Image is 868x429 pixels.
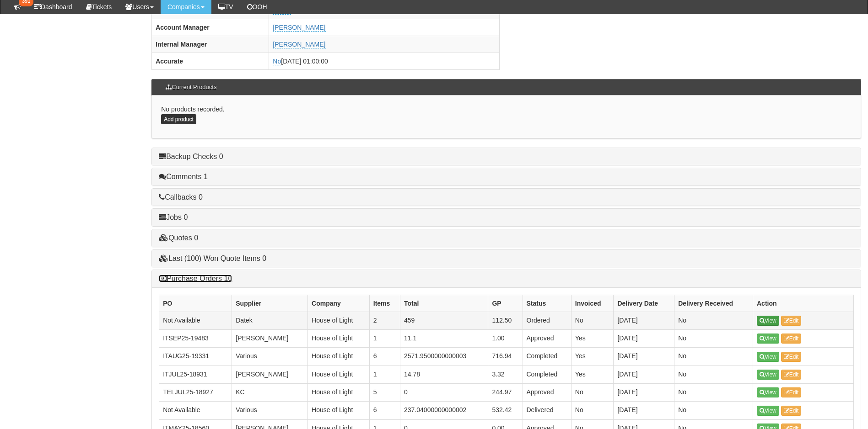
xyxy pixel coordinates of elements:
[523,365,571,383] td: Completed
[232,383,308,401] td: KC
[523,295,571,312] th: Status
[781,387,802,397] a: Edit
[159,312,232,329] td: Not Available
[232,365,308,383] td: [PERSON_NAME]
[571,348,614,365] td: Yes
[232,295,308,312] th: Supplier
[159,254,266,262] a: Last (100) Won Quote Items 0
[488,312,523,329] td: 112.50
[232,402,308,419] td: Various
[674,312,753,329] td: No
[369,383,400,401] td: 5
[571,295,614,312] th: Invoiced
[308,312,370,329] td: House of Light
[369,365,400,383] td: 1
[232,348,308,365] td: Various
[614,383,674,401] td: [DATE]
[161,114,196,124] a: Add product
[308,402,370,419] td: House of Light
[400,348,488,365] td: 2571.9500000000003
[159,295,232,312] th: PO
[159,330,232,348] td: ITSEP25-19483
[781,316,802,326] a: Edit
[273,24,325,32] a: [PERSON_NAME]
[488,348,523,365] td: 716.94
[614,402,674,419] td: [DATE]
[159,234,198,242] a: Quotes 0
[523,312,571,329] td: Ordered
[757,352,779,362] a: View
[757,316,779,326] a: View
[269,53,499,69] td: [DATE] 01:00:00
[523,383,571,401] td: Approved
[151,95,861,138] div: No products recorded.
[614,330,674,348] td: [DATE]
[614,348,674,365] td: [DATE]
[781,352,802,362] a: Edit
[159,365,232,383] td: ITJUL25-18931
[159,402,232,419] td: Not Available
[614,365,674,383] td: [DATE]
[781,370,802,380] a: Edit
[159,153,223,160] a: Backup Checks 0
[781,406,802,416] a: Edit
[308,330,370,348] td: House of Light
[232,312,308,329] td: Datek
[523,330,571,348] td: Approved
[273,58,281,65] a: No
[159,173,208,180] a: Comments 1
[488,330,523,348] td: 1.00
[369,402,400,419] td: 6
[159,275,232,282] a: Purchase Orders 10
[571,365,614,383] td: Yes
[674,402,753,419] td: No
[614,295,674,312] th: Delivery Date
[152,36,269,53] th: Internal Manager
[369,295,400,312] th: Items
[757,406,779,416] a: View
[571,312,614,329] td: No
[308,348,370,365] td: House of Light
[308,365,370,383] td: House of Light
[161,79,221,95] h3: Current Products
[674,383,753,401] td: No
[674,295,753,312] th: Delivery Received
[159,383,232,401] td: TELJUL25-18927
[369,330,400,348] td: 1
[571,402,614,419] td: No
[674,330,753,348] td: No
[369,312,400,329] td: 2
[757,370,779,380] a: View
[232,330,308,348] td: [PERSON_NAME]
[400,295,488,312] th: Total
[571,330,614,348] td: Yes
[614,312,674,329] td: [DATE]
[757,334,779,344] a: View
[674,348,753,365] td: No
[753,295,853,312] th: Action
[400,365,488,383] td: 14.78
[674,365,753,383] td: No
[308,295,370,312] th: Company
[273,41,325,48] a: [PERSON_NAME]
[523,402,571,419] td: Delivered
[308,383,370,401] td: House of Light
[488,402,523,419] td: 532.42
[400,312,488,329] td: 459
[523,348,571,365] td: Completed
[571,383,614,401] td: No
[369,348,400,365] td: 6
[781,334,802,344] a: Edit
[400,330,488,348] td: 11.1
[400,402,488,419] td: 237.04000000000002
[159,193,203,201] a: Callbacks 0
[159,348,232,365] td: ITAUG25-19331
[152,53,269,69] th: Accurate
[488,365,523,383] td: 3.32
[159,213,188,221] a: Jobs 0
[488,383,523,401] td: 244.97
[488,295,523,312] th: GP
[757,387,779,397] a: View
[152,19,269,36] th: Account Manager
[273,7,291,15] a: Empty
